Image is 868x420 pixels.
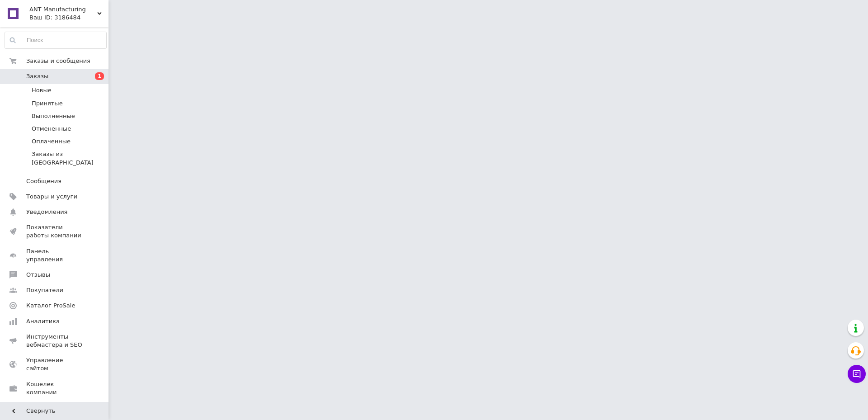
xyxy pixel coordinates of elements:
span: Инструменты вебмастера и SEO [26,333,84,349]
span: Каталог ProSale [26,302,75,310]
span: Покупатели [26,286,63,294]
span: 1 [95,72,104,80]
span: Заказы [26,72,48,80]
span: Аналитика [26,317,60,326]
span: Выполненные [32,112,75,120]
div: Ваш ID: 3186484 [29,14,108,22]
span: Отмененные [32,125,71,133]
span: Заказы из [GEOGRAPHIC_DATA] [32,150,106,166]
button: Чат с покупателем [848,365,866,383]
span: Сообщения [26,177,61,185]
input: Поиск [5,32,106,48]
span: Товары и услуги [26,193,77,201]
span: Заказы и сообщения [26,57,90,65]
span: Новые [32,86,52,94]
span: Отзывы [26,271,50,279]
span: Уведомления [26,208,67,216]
span: Оплаченные [32,137,71,146]
span: Принятые [32,99,63,108]
span: Кошелек компании [26,380,84,396]
span: Управление сайтом [26,356,84,373]
span: ANT Manufacturing [29,5,97,14]
span: Показатели работы компании [26,223,84,240]
span: Панель управления [26,247,84,264]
